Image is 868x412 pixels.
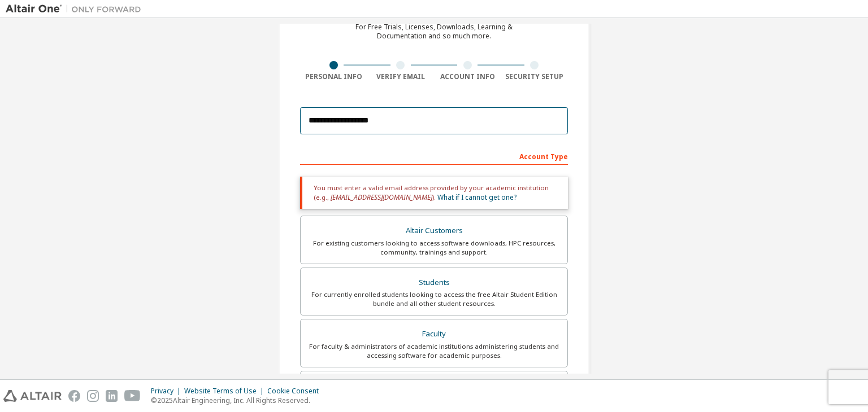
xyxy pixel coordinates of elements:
[355,23,513,41] div: For Free Trials, Licenses, Downloads, Learning & Documentation and so much more.
[307,342,561,360] div: For faculty & administrators of academic institutions administering students and accessing softwa...
[124,390,141,402] img: youtube.svg
[307,290,561,308] div: For currently enrolled students looking to access the free Altair Student Edition bundle and all ...
[151,387,184,396] div: Privacy
[6,3,147,15] img: Altair One
[367,72,435,81] div: Verify Email
[106,390,118,402] img: linkedin.svg
[307,223,561,239] div: Altair Customers
[437,192,517,202] a: What if I cannot get one?
[267,387,325,396] div: Cookie Consent
[184,387,267,396] div: Website Terms of Use
[3,390,62,402] img: altair_logo.svg
[68,390,80,402] img: facebook.svg
[300,147,568,165] div: Account Type
[307,239,561,257] div: For existing customers looking to access software downloads, HPC resources, community, trainings ...
[300,72,367,81] div: Personal Info
[434,72,501,81] div: Account Info
[307,275,561,291] div: Students
[307,326,561,342] div: Faculty
[300,177,568,209] div: You must enter a valid email address provided by your academic institution (e.g., ).
[331,192,432,202] span: [EMAIL_ADDRESS][DOMAIN_NAME]
[151,396,325,405] p: © 2025 Altair Engineering, Inc. All Rights Reserved.
[87,390,99,402] img: instagram.svg
[501,72,568,81] div: Security Setup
